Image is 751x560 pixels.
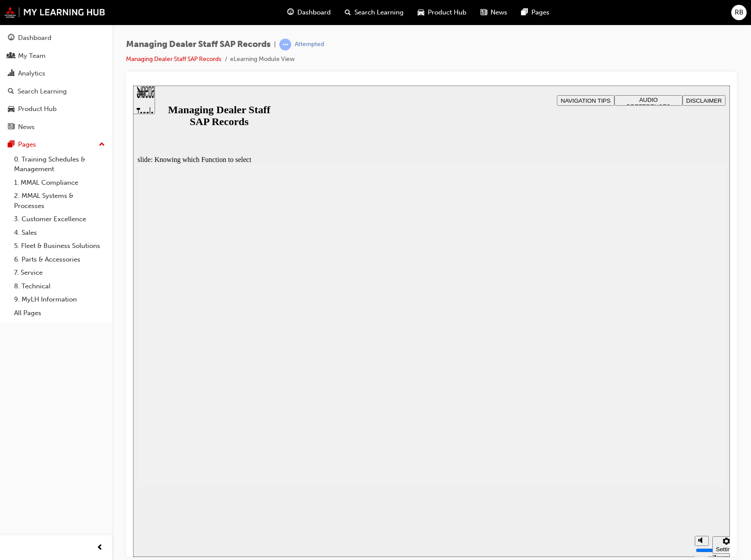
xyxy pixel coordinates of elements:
[563,461,619,468] input: volume
[735,7,744,18] span: RB
[99,139,105,151] span: up-icon
[424,10,481,20] button: NAVIGATION TIPS
[8,52,14,60] span: people-icon
[8,70,14,78] span: chart-icon
[579,468,596,492] label: Zoom to fit
[8,34,14,42] span: guage-icon
[11,176,108,190] a: 1. MMAL Compliance
[279,39,291,50] span: learningRecordVerb_ATTEMPT-icon
[126,39,271,50] span: Managing Dealer Staff SAP Records
[411,4,473,22] a: car-iconProduct Hub
[297,7,331,18] span: Dashboard
[428,12,477,18] span: NAVIGATION TIPS
[8,88,14,96] span: search-icon
[280,4,338,22] a: guage-iconDashboard
[473,4,514,22] a: news-iconNews
[4,83,108,100] a: Search Learning
[11,306,108,320] a: All Pages
[553,12,589,18] span: DISCLAIMER
[8,141,14,149] span: pages-icon
[11,189,108,212] a: 2. MMAL Systems & Processes
[4,48,108,64] a: My Team
[491,7,507,18] span: News
[97,542,103,553] span: prev-icon
[4,101,108,117] a: Product Hub
[531,7,549,18] span: Pages
[18,122,35,132] div: News
[354,7,404,18] span: Search Learning
[583,460,604,467] div: Settings
[295,40,324,49] div: Attempted
[557,443,592,471] div: misc controls
[579,451,607,468] button: Settings
[11,293,108,306] a: 9. MyLH Information
[4,65,108,82] a: Analytics
[480,7,487,18] span: news-icon
[338,4,411,22] a: search-iconSearch Learning
[11,266,108,280] a: 7. Service
[345,7,351,18] span: search-icon
[549,10,592,20] button: DISCLAIMER
[11,226,108,240] a: 4. Sales
[481,10,549,20] button: AUDIO PREFERENCES
[4,136,108,153] button: Pages
[11,280,108,293] a: 8. Technical
[18,33,51,43] div: Dashboard
[11,239,108,253] a: 5. Fleet & Business Solutions
[4,7,105,18] img: mmal
[18,68,45,79] div: Analytics
[4,28,108,136] button: DashboardMy TeamAnalyticsSearch LearningProduct HubNews
[428,7,466,18] span: Product Hub
[287,7,294,18] span: guage-icon
[126,55,221,63] a: Managing Dealer Staff SAP Records
[274,39,276,50] span: |
[8,105,14,113] span: car-icon
[18,86,67,97] div: Search Learning
[18,140,36,150] div: Pages
[494,11,538,24] span: AUDIO PREFERENCES
[514,4,556,22] a: pages-iconPages
[4,30,108,46] a: Dashboard
[11,253,108,266] a: 6. Parts & Accessories
[418,7,424,18] span: car-icon
[521,7,528,18] span: pages-icon
[11,153,108,176] a: 0. Training Schedules & Management
[4,119,108,135] a: News
[8,123,14,131] span: news-icon
[731,5,747,20] button: RB
[18,104,57,114] div: Product Hub
[562,450,576,460] button: Mute (Ctrl+Alt+M)
[230,54,295,65] li: eLearning Module View
[18,51,46,61] div: My Team
[11,212,108,226] a: 3. Customer Excellence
